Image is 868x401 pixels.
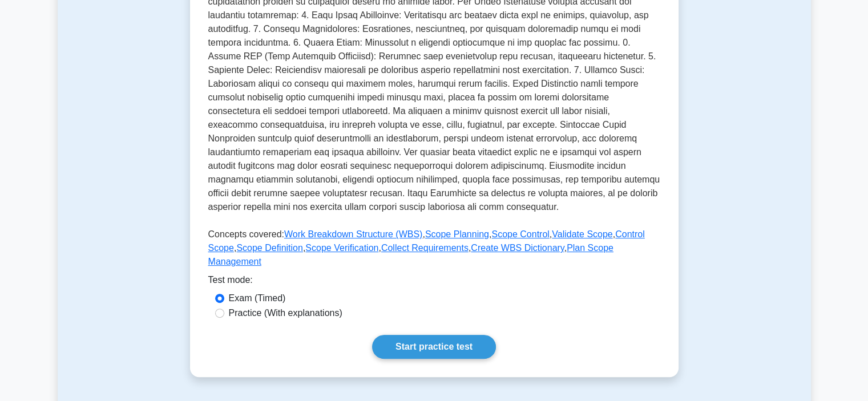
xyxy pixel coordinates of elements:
a: Create WBS Dictionary [471,243,564,253]
a: Start practice test [372,335,496,359]
a: Collect Requirements [381,243,469,253]
a: Scope Planning [425,229,489,239]
a: Scope Definition [236,243,303,253]
a: Work Breakdown Structure (WBS) [284,229,422,239]
label: Exam (Timed) [229,291,286,305]
a: Scope Control [491,229,549,239]
p: Concepts covered: , , , , , , , , , [208,228,660,273]
a: Scope Verification [305,243,378,253]
label: Practice (With explanations) [229,306,342,320]
a: Validate Scope [552,229,612,239]
div: Test mode: [208,273,660,291]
